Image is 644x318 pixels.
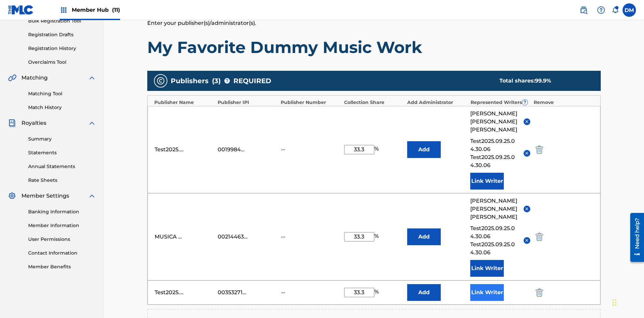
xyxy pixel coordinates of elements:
a: Registration History [28,45,96,52]
div: Total shares: [499,77,587,85]
img: help [597,6,605,14]
img: 12a2ab48e56ec057fbd8.svg [536,233,543,241]
img: Member Settings [8,192,16,200]
span: Member Hub [72,6,120,14]
img: search [580,6,588,14]
span: Publishers [171,76,209,86]
span: Member Settings [21,192,69,200]
span: ? [522,100,528,105]
div: Help [594,3,608,17]
a: Contact Information [28,250,96,257]
span: 99.9 % [535,77,551,84]
img: Top Rightsholders [60,6,68,14]
a: Public Search [577,3,590,17]
a: Statements [28,149,96,156]
span: [PERSON_NAME] [PERSON_NAME] [PERSON_NAME] [470,110,518,134]
span: % [374,232,380,242]
div: Publisher IPI [218,99,278,106]
div: Notifications [612,7,619,13]
a: Overclaims Tool [28,59,96,66]
a: Matching Tool [28,90,96,97]
a: Rate Sheets [28,177,96,184]
div: Add Administrator [407,99,467,106]
button: Add [407,141,441,158]
div: User Menu [623,3,636,17]
div: Publisher Name [154,99,214,106]
button: Add [407,284,441,301]
div: Drag [612,293,616,313]
a: Member Benefits [28,263,96,270]
span: [PERSON_NAME] [PERSON_NAME] [PERSON_NAME] [470,197,518,221]
a: Bulk Registration Tool [28,17,96,24]
div: Publisher Number [281,99,341,106]
div: Remove [534,99,594,106]
span: % [374,288,380,297]
a: Match History [28,104,96,111]
img: expand [88,119,96,127]
img: remove-from-list-button [524,206,529,211]
p: Enter your publisher(s)/administrator(s). [147,19,601,27]
button: Add [407,228,441,245]
span: ( 3 ) [212,76,221,86]
img: expand [88,74,96,82]
div: Collection Share [344,99,404,106]
img: 12a2ab48e56ec057fbd8.svg [536,288,543,297]
img: remove-from-list-button [524,151,529,156]
img: 12a2ab48e56ec057fbd8.svg [536,146,543,154]
span: Test2025.09.25.04.30.06 Test2025.09.25.04.30.06 [470,224,518,257]
button: Link Writer [470,173,504,190]
a: Banking Information [28,208,96,215]
span: % [374,145,380,154]
img: MLC Logo [8,5,34,15]
a: User Permissions [28,236,96,243]
div: Represented Writers [471,99,531,106]
a: Registration Drafts [28,31,96,38]
img: Matching [8,74,16,82]
span: (11) [112,7,120,13]
a: Member Information [28,222,96,229]
iframe: Chat Widget [610,286,644,318]
img: publishers [157,77,165,85]
img: Royalties [8,119,16,127]
button: Link Writer [470,260,504,277]
span: ? [224,78,230,84]
iframe: Resource Center [625,210,644,265]
img: expand [88,192,96,200]
span: Royalties [21,119,46,127]
a: Summary [28,136,96,143]
button: Link Writer [470,284,504,301]
img: remove-from-list-button [524,238,529,243]
img: remove-from-list-button [524,119,529,124]
span: Matching [21,74,48,82]
h1: My Favorite Dummy Music Work [147,37,601,57]
a: Annual Statements [28,163,96,170]
span: REQUIRED [233,76,271,86]
span: Test2025.09.25.04.30.06 Test2025.09.25.04.30.06 [470,137,518,169]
